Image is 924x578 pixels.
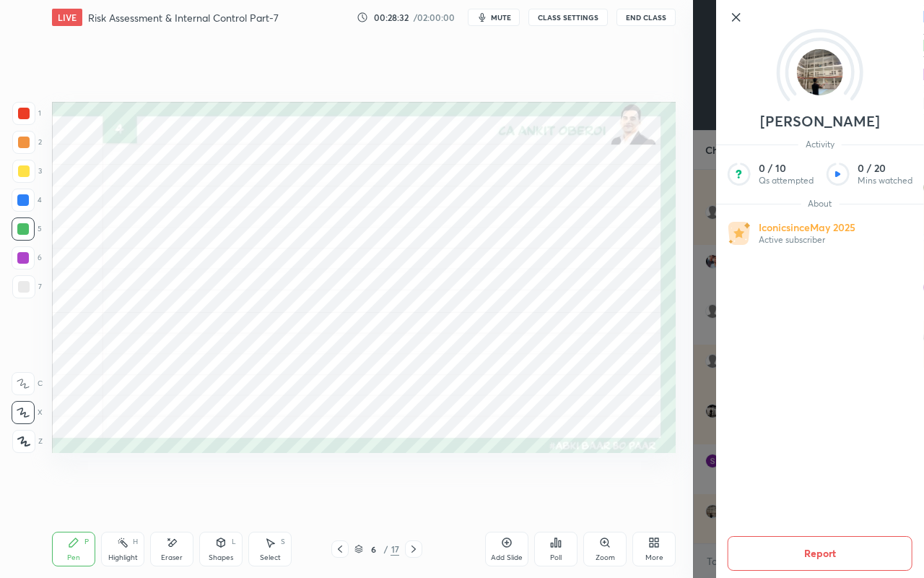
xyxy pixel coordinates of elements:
div: More [645,554,663,561]
span: Activity [798,139,842,150]
p: Iconic since May 2025 [759,221,855,234]
div: 6 [12,246,42,269]
div: 17 [391,543,399,556]
img: f38e0d48d3da455eb587ff506802c407.jpg [797,49,843,95]
p: 0 / 20 [858,162,912,175]
div: Eraser [161,554,183,561]
p: 0 / 10 [759,162,814,175]
div: 6 [366,545,380,553]
div: 3 [12,160,42,183]
div: X [12,401,43,424]
span: About [801,198,839,210]
div: LIVE [52,9,82,26]
button: End Class [616,9,676,26]
span: mute [491,12,511,22]
div: Highlight [108,554,138,561]
div: 7 [12,275,42,298]
p: [PERSON_NAME] [760,116,880,127]
button: CLASS SETTINGS [528,9,608,26]
div: Add Slide [491,554,523,561]
div: / [383,545,388,553]
div: L [232,538,236,545]
div: S [281,538,285,545]
button: Report [728,536,912,571]
div: Z [12,430,43,453]
p: Mins watched [858,175,912,186]
div: 1 [12,102,41,125]
div: 2 [12,131,42,154]
h4: Risk Assessment & Internal Control Part-7 [88,11,279,25]
div: C [12,372,43,395]
div: Shapes [209,554,233,561]
div: 4 [12,189,42,212]
div: Zoom [596,554,615,561]
button: mute [468,9,520,26]
div: Poll [550,554,562,561]
p: Active subscriber [759,234,855,246]
p: Qs attempted [759,175,814,186]
div: H [133,538,138,545]
div: 5 [12,217,42,241]
div: P [84,538,89,545]
div: Select [260,554,281,561]
div: Pen [67,554,80,561]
